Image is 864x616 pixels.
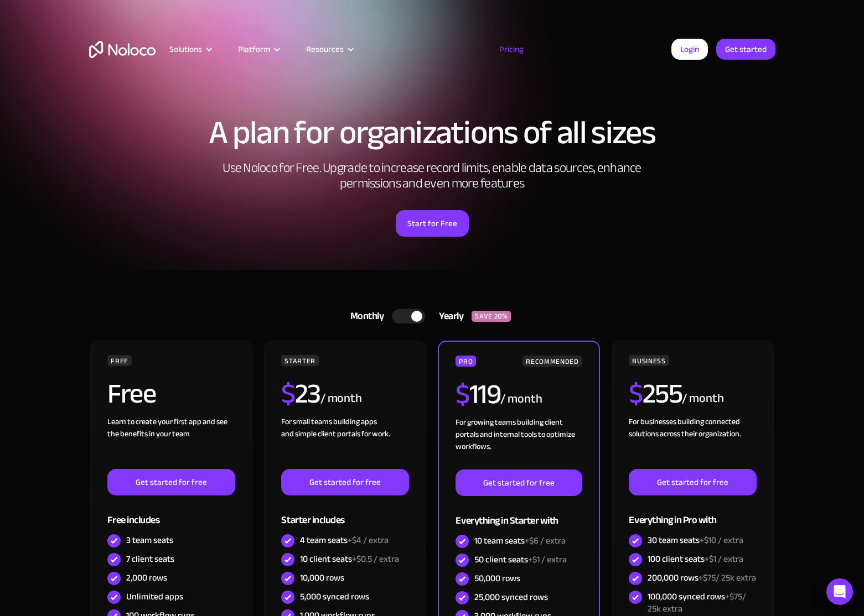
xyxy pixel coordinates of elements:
[396,210,469,237] a: Start for Free
[648,591,756,615] div: 100,000 synced rows
[528,551,567,568] span: +$1 / extra
[337,308,392,325] div: Monthly
[126,572,167,584] div: 2,000 rows
[474,591,548,603] div: 25,000 synced rows
[648,572,756,584] div: 200,000 rows
[525,533,566,549] span: +$6 / extra
[107,355,132,366] div: FREE
[629,355,669,366] div: BUSINESS
[629,368,643,420] span: $
[107,495,235,531] div: Free includes
[474,572,520,584] div: 50,000 rows
[126,553,174,565] div: 7 client seats
[716,39,775,60] a: Get started
[500,390,542,408] div: / month
[300,534,389,546] div: 4 team seats
[472,311,511,322] div: SAVE 20%
[126,591,183,603] div: Unlimited apps
[705,551,743,567] span: +$1 / extra
[425,308,472,325] div: Yearly
[281,380,320,408] h2: 23
[700,532,743,549] span: +$10 / extra
[474,554,567,566] div: 50 client seats
[281,416,408,469] div: For small teams building apps and simple client portals for work. ‍
[169,42,202,56] div: Solutions
[107,469,235,495] a: Get started for free
[671,39,708,60] a: Login
[648,534,743,546] div: 30 team seats
[300,591,369,603] div: 5,000 synced rows
[456,368,469,420] span: $
[456,496,582,532] div: Everything in Starter with
[522,356,582,367] div: RECOMMENDED
[629,469,756,495] a: Get started for free
[456,469,582,496] a: Get started for free
[281,368,295,420] span: $
[629,495,756,531] div: Everything in Pro with
[682,390,723,408] div: / month
[300,572,344,584] div: 10,000 rows
[306,42,344,56] div: Resources
[126,534,173,546] div: 3 team seats
[281,355,318,366] div: STARTER
[456,380,500,408] h2: 119
[238,42,270,56] div: Platform
[300,553,399,565] div: 10 client seats
[699,570,756,586] span: +$75/ 25k extra
[485,42,537,56] a: Pricing
[629,380,682,408] h2: 255
[648,553,743,565] div: 100 client seats
[107,380,156,408] h2: Free
[292,42,366,56] div: Resources
[629,416,756,469] div: For businesses building connected solutions across their organization. ‍
[456,416,582,469] div: For growing teams building client portals and internal tools to optimize workflows.
[281,469,408,495] a: Get started for free
[89,116,775,149] h1: A plan for organizations of all sizes
[89,41,156,58] a: home
[826,578,853,605] div: Open Intercom Messenger
[320,390,362,408] div: / month
[474,535,566,547] div: 10 team seats
[224,42,292,56] div: Platform
[348,532,389,549] span: +$4 / extra
[456,356,476,367] div: PRO
[352,551,399,567] span: +$0.5 / extra
[107,416,235,469] div: Learn to create your first app and see the benefits in your team ‍
[211,160,654,191] h2: Use Noloco for Free. Upgrade to increase record limits, enable data sources, enhance permissions ...
[281,495,408,531] div: Starter includes
[156,42,224,56] div: Solutions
